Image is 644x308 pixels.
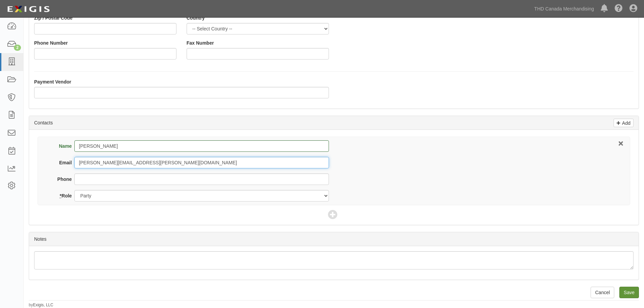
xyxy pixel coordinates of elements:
[620,119,630,127] p: Add
[34,15,73,21] label: Zip / Postal Code
[33,303,53,307] a: Exigis, LLC
[29,302,53,308] small: by
[531,2,597,16] a: THD Canada Merchandising
[50,192,74,199] label: Role
[60,193,62,198] abbr: required
[614,119,634,127] a: Add
[50,159,74,166] label: Email
[29,232,639,246] div: Notes
[619,287,639,298] input: Save
[187,40,214,46] label: Fax Number
[591,287,614,298] a: Cancel
[50,176,74,183] label: Phone
[29,116,639,130] div: Contacts
[187,15,205,21] label: Country
[34,78,71,85] label: Payment Vendor
[5,3,52,15] img: logo-5460c22ac91f19d4615b14bd174203de0afe785f0fc80cf4dbbc73dc1793850b.png
[14,45,21,51] div: 2
[50,143,74,149] label: Name
[34,40,68,46] label: Phone Number
[328,210,340,220] span: Add Contact
[615,5,623,13] i: Help Center - Complianz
